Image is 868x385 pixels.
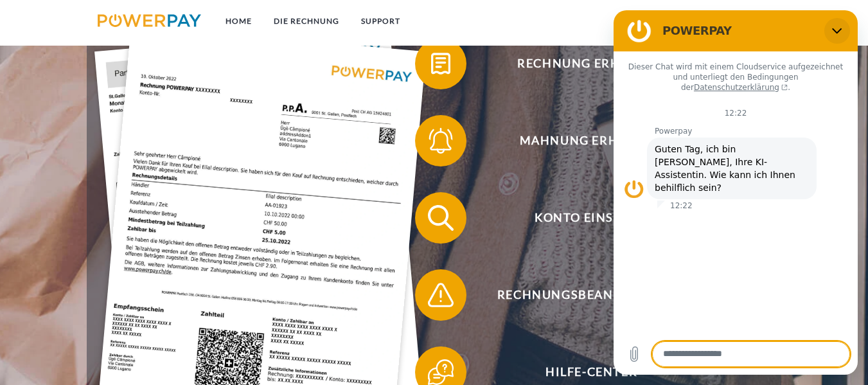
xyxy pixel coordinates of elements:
[425,125,457,157] img: qb_bell.svg
[614,10,858,375] iframe: Messaging-Fenster
[415,38,749,89] button: Rechnung erhalten?
[434,115,748,166] span: Mahnung erhalten?
[350,10,411,33] a: SUPPORT
[425,202,457,234] img: qb_search.svg
[704,10,744,33] a: agb
[98,14,201,27] img: logo-powerpay.svg
[415,115,749,166] button: Mahnung erhalten?
[434,38,748,89] span: Rechnung erhalten?
[215,10,263,33] a: Home
[425,48,457,80] img: qb_bill.svg
[415,192,749,244] button: Konto einsehen
[415,269,749,321] button: Rechnungsbeanstandung
[434,269,748,321] span: Rechnungsbeanstandung
[425,279,457,311] img: qb_warning.svg
[434,192,748,244] span: Konto einsehen
[263,10,350,33] a: DIE RECHNUNG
